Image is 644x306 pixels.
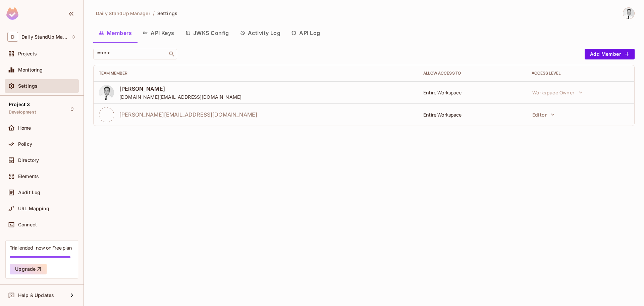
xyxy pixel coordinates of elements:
img: ACg8ocJqHJagEzC6iHaSw2TTVNnurPSsopAefiGVn3S9ychJvgHG1jjW=s96-c [99,85,114,100]
span: Settings [18,83,38,89]
img: SReyMgAAAABJRU5ErkJggg== [6,7,18,20]
div: Trial ended- now on Free plan [10,245,72,251]
button: JWKS Config [180,25,234,41]
span: Development [9,110,36,115]
span: Help & Updates [18,293,54,298]
span: Project 3 [9,102,30,107]
div: Allow Access to [423,71,521,76]
button: API Log [286,25,325,41]
span: Directory [18,158,39,163]
span: URL Mapping [18,206,49,211]
button: Activity Log [234,25,286,41]
div: Access Level [532,71,629,76]
button: Workspace Owner [529,86,586,99]
span: Projects [18,51,37,56]
div: Entire Workspace [423,89,521,96]
span: D [7,32,18,42]
span: Home [18,125,31,131]
span: [DOMAIN_NAME][EMAIL_ADDRESS][DOMAIN_NAME] [119,94,241,100]
span: Monitoring [18,67,43,73]
span: [PERSON_NAME] [119,85,241,92]
button: Add Member [585,49,635,59]
button: API Keys [137,25,180,41]
span: Connect [18,222,37,227]
span: Elements [18,174,39,179]
span: [PERSON_NAME][EMAIL_ADDRESS][DOMAIN_NAME] [119,111,257,118]
span: Workspace: Daily StandUp Manager [21,34,68,40]
img: Goran Jovanovic [623,8,634,19]
button: Members [93,25,137,41]
span: Daily StandUp Manager [96,10,150,16]
button: Editor [529,108,558,121]
div: Entire Workspace [423,112,521,118]
span: Settings [157,10,177,16]
li: / [153,10,155,16]
div: Team Member [99,71,413,76]
span: Audit Log [18,190,40,195]
span: Policy [18,141,32,147]
button: Upgrade [10,264,47,274]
